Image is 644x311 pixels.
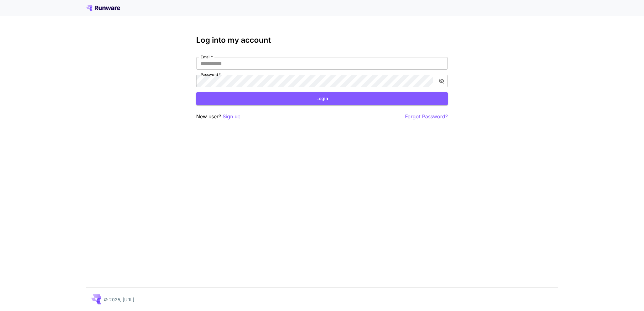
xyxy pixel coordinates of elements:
label: Email [201,54,213,60]
label: Password [201,72,221,77]
h3: Log into my account [196,36,448,45]
button: Sign up [223,113,241,121]
button: Login [196,92,448,105]
p: New user? [196,113,241,121]
button: Forgot Password? [405,113,448,121]
button: toggle password visibility [436,75,447,87]
p: © 2025, [URL] [104,296,134,303]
